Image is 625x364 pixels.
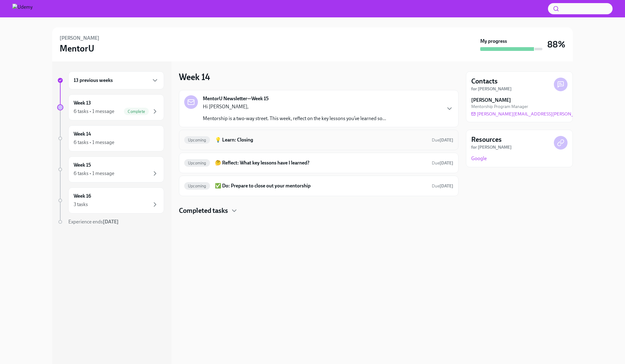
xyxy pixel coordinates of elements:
[74,108,114,115] div: 6 tasks • 1 message
[74,201,88,208] div: 3 tasks
[57,125,164,151] a: Week 146 tasks • 1 message
[432,160,453,166] span: August 29th, 2025 23:00
[184,138,210,142] span: Upcoming
[471,97,511,104] strong: [PERSON_NAME]
[471,145,512,150] strong: for [PERSON_NAME]
[184,161,210,165] span: Upcoming
[74,139,114,146] div: 6 tasks • 1 message
[432,137,453,143] span: Due
[184,184,210,188] span: Upcoming
[432,183,453,189] span: Due
[184,181,453,191] a: Upcoming✅ Do: Prepare to close out your mentorshipDue[DATE]
[179,71,210,83] h3: Week 14
[12,4,33,14] img: Udemy
[432,183,453,189] span: August 29th, 2025 23:00
[432,160,453,166] span: Due
[74,162,91,169] h6: Week 15
[57,187,164,213] a: Week 163 tasks
[547,39,565,50] h3: 88%
[74,193,91,200] h6: Week 16
[215,137,427,143] h6: 💡 Learn: Closing
[432,137,453,143] span: August 29th, 2025 23:00
[124,109,149,114] span: Complete
[440,137,453,143] strong: [DATE]
[60,35,99,42] h6: [PERSON_NAME]
[184,135,453,145] a: Upcoming💡 Learn: ClosingDue[DATE]
[471,104,528,110] span: Mentorship Program Manager
[471,77,498,86] h4: Contacts
[179,206,458,215] div: Completed tasks
[215,182,427,189] h6: ✅ Do: Prepare to close out your mentorship
[203,115,386,122] p: Mentorship is a two-way street. This week, reflect on the key lessons you’ve learned so...
[203,95,269,102] strong: MentorU Newsletter—Week 15
[471,86,512,92] strong: for [PERSON_NAME]
[440,183,453,189] strong: [DATE]
[179,206,228,215] h4: Completed tasks
[184,158,453,168] a: Upcoming🤔 Reflect: What key lessons have I learned?Due[DATE]
[74,170,114,177] div: 6 tasks • 1 message
[480,38,507,45] strong: My progress
[74,77,113,84] h6: 13 previous weeks
[74,100,91,106] h6: Week 13
[57,156,164,182] a: Week 156 tasks • 1 message
[440,160,453,166] strong: [DATE]
[203,103,386,110] p: Hi [PERSON_NAME],
[215,160,427,166] h6: 🤔 Reflect: What key lessons have I learned?
[471,155,487,162] a: Google
[68,219,119,225] span: Experience ends
[74,131,91,137] h6: Week 14
[103,219,119,225] strong: [DATE]
[60,43,94,54] h3: MentorU
[471,135,502,144] h4: Resources
[68,71,164,89] div: 13 previous weeks
[57,94,164,120] a: Week 136 tasks • 1 messageComplete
